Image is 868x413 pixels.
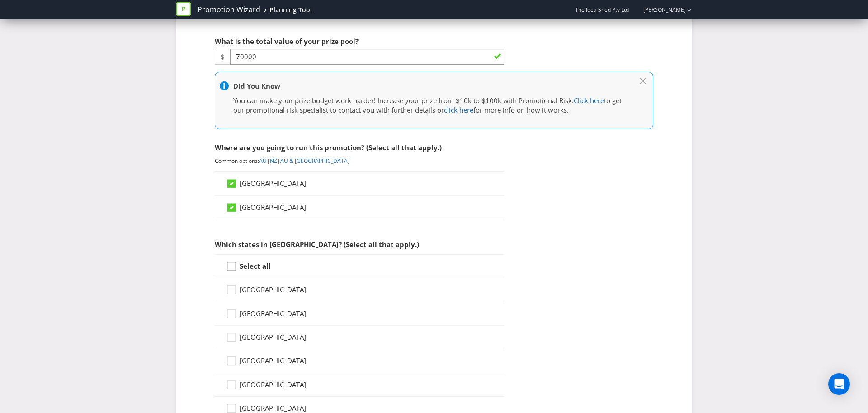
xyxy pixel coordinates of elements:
span: What is the total value of your prize pool? [215,37,359,46]
span: [GEOGRAPHIC_DATA] [240,404,306,413]
span: $ [215,49,230,65]
span: to get our promotional risk specialist to contact you with further details or [233,96,622,114]
span: Common options: [215,157,259,165]
span: [GEOGRAPHIC_DATA] [240,309,306,318]
a: Click here [574,96,604,105]
div: Where are you going to run this promotion? (Select all that apply.) [215,138,504,157]
a: NZ [270,157,277,165]
a: AU [259,157,267,165]
span: The Idea Shed Pty Ltd [575,6,629,14]
span: | [267,157,270,165]
span: You can make your prize budget work harder! Increase your prize from $10k to $100k with Promotion... [233,96,574,105]
span: [GEOGRAPHIC_DATA] [240,380,306,389]
span: for more info on how it works. [473,105,569,114]
strong: Select all [240,261,271,271]
span: [GEOGRAPHIC_DATA] [240,203,306,212]
div: Open Intercom Messenger [828,373,850,395]
span: | [277,157,280,165]
div: Planning Tool [269,5,312,14]
span: [GEOGRAPHIC_DATA] [240,285,306,294]
span: Which states in [GEOGRAPHIC_DATA]? (Select all that apply.) [215,240,419,249]
a: Promotion Wizard [198,5,260,15]
span: [GEOGRAPHIC_DATA] [240,332,306,342]
a: click here [444,105,473,114]
a: AU & [GEOGRAPHIC_DATA] [280,157,349,165]
span: [GEOGRAPHIC_DATA] [240,179,306,188]
span: [GEOGRAPHIC_DATA] [240,356,306,365]
a: [PERSON_NAME] [634,6,686,14]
